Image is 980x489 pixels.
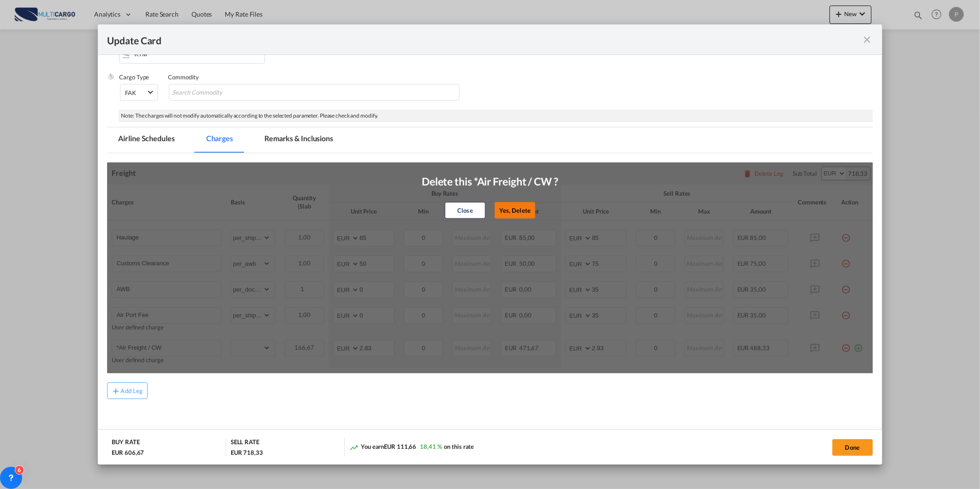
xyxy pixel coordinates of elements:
md-chips-wrap: Chips container with autocompletion. Enter the text area, type text to search, and then use the u... [169,84,459,101]
md-dialog: Update CardPort of ... [98,24,882,465]
button: Close [445,202,485,219]
div: EUR 606,67 [112,448,144,457]
div: BUY RATE [112,438,139,448]
span: EUR 111,66 [384,443,416,450]
button: Add Leg [107,382,148,399]
label: Commodity [168,73,198,81]
md-icon: icon-close fg-AAA8AD m-0 pointer [862,34,873,45]
p: Delete this *Air Freight / CW ? [422,173,558,188]
input: Search Commodity [172,85,257,100]
button: Done [832,439,873,456]
md-tab-item: Remarks & Inclusions [253,127,344,153]
div: SELL RATE [231,438,259,448]
div: FAK [125,89,136,96]
md-tab-item: Airline Schedules [107,127,185,153]
button: Yes, Delete [495,202,535,219]
label: Cargo Type [119,73,149,81]
span: 18,41 % [420,443,442,450]
div: EUR 718,33 [231,448,263,457]
md-icon: icon-plus md-link-fg s20 [111,386,120,395]
md-select: Select Cargo type: FAK [120,84,158,101]
img: cargo.png [107,73,114,80]
md-pagination-wrapper: Use the left and right arrow keys to navigate between tabs [107,127,353,153]
div: Add Leg [120,388,143,394]
md-icon: icon-trending-up [349,443,359,452]
div: Update Card [107,34,861,45]
div: Note: The charges will not modify automatically according to the selected parameter. Please check... [119,110,872,122]
md-tab-item: Charges [195,127,244,153]
div: You earn on this rate [349,442,474,452]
